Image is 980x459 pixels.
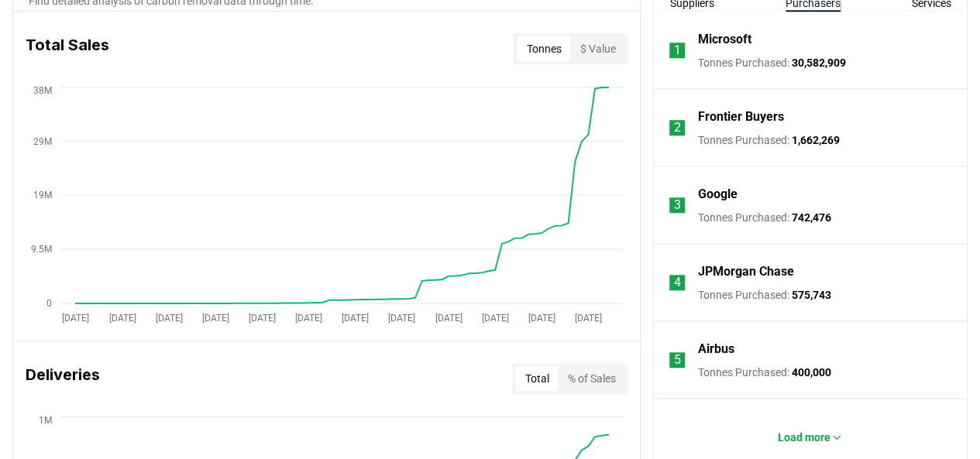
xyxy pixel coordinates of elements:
tspan: 9.5M [31,244,52,255]
tspan: 19M [33,190,52,200]
tspan: [DATE] [528,312,555,323]
p: 2 [674,118,681,137]
button: Total [515,366,558,391]
tspan: [DATE] [388,312,415,323]
button: Load more [765,422,855,453]
tspan: [DATE] [575,312,602,323]
tspan: [DATE] [482,312,509,323]
span: 575,743 [791,289,830,301]
tspan: 29M [33,135,52,146]
span: 400,000 [791,366,830,379]
h3: Total Sales [26,33,109,64]
tspan: [DATE] [202,312,229,323]
button: $ Value [570,36,624,61]
button: Tonnes [517,36,570,61]
span: 30,582,909 [791,57,845,69]
a: Airbus [697,340,734,358]
tspan: 38M [33,84,52,95]
p: Tonnes Purchased : [697,55,845,70]
tspan: 1M [39,414,52,425]
tspan: [DATE] [156,312,183,323]
p: 3 [674,196,681,214]
p: Tonnes Purchased : [697,365,830,380]
a: JPMorgan Chase [697,262,793,281]
tspan: 0 [46,298,52,309]
p: 4 [674,273,681,292]
tspan: [DATE] [435,312,462,323]
span: 1,662,269 [791,134,839,146]
p: Tonnes Purchased : [697,210,830,225]
tspan: [DATE] [109,312,136,323]
tspan: [DATE] [295,312,322,323]
a: Google [697,185,737,204]
p: 5 [674,351,681,369]
p: 1 [674,41,681,60]
a: Frontier Buyers [697,108,783,126]
tspan: [DATE] [249,312,276,323]
a: Microsoft [697,30,751,49]
button: % of Sales [558,366,624,391]
tspan: [DATE] [62,312,89,323]
h3: Deliveries [26,363,100,394]
p: Tonnes Purchased : [697,132,839,148]
p: Load more [778,430,830,445]
p: Tonnes Purchased : [697,287,830,303]
span: 742,476 [791,211,830,224]
tspan: [DATE] [342,312,369,323]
